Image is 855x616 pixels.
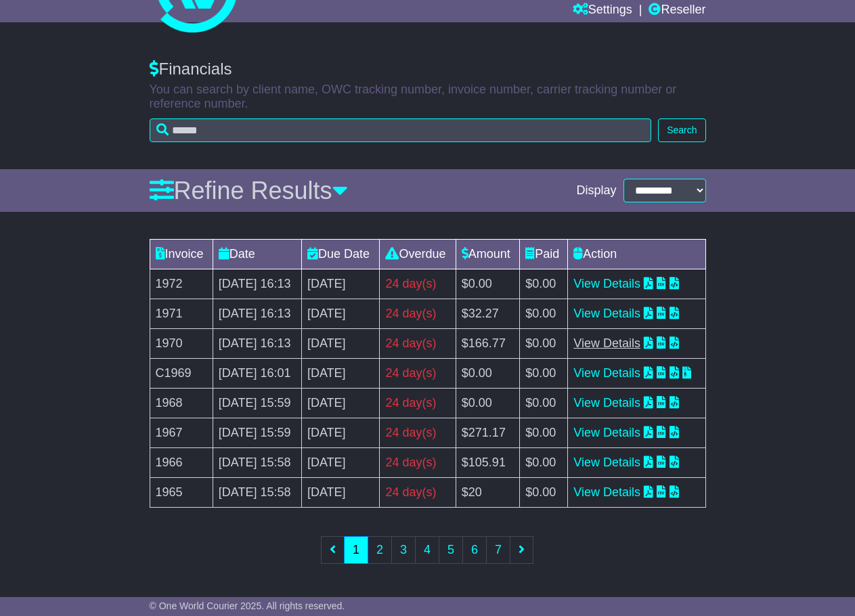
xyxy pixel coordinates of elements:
[462,536,487,564] a: 6
[301,389,380,418] td: [DATE]
[150,418,213,448] td: 1967
[368,536,392,564] a: 2
[301,359,380,389] td: [DATE]
[576,183,616,198] span: Display
[385,424,450,442] div: 24 day(s)
[385,454,450,472] div: 24 day(s)
[486,536,510,564] a: 7
[456,389,519,418] td: $0.00
[301,418,380,448] td: [DATE]
[520,329,568,359] td: $0.00
[213,299,301,329] td: [DATE] 16:13
[520,299,568,329] td: $0.00
[520,448,568,478] td: $0.00
[150,240,213,269] td: Invoice
[301,269,380,299] td: [DATE]
[150,269,213,299] td: 1972
[456,359,519,389] td: $0.00
[213,448,301,478] td: [DATE] 15:58
[213,389,301,418] td: [DATE] 15:59
[385,364,450,382] div: 24 day(s)
[520,418,568,448] td: $0.00
[385,334,450,353] div: 24 day(s)
[150,299,213,329] td: 1971
[573,485,640,499] a: View Details
[456,478,519,508] td: $20
[150,329,213,359] td: 1970
[573,456,640,469] a: View Details
[439,536,463,564] a: 5
[391,536,416,564] a: 3
[573,336,640,350] a: View Details
[213,240,301,269] td: Date
[150,478,213,508] td: 1965
[380,240,456,269] td: Overdue
[573,396,640,410] a: View Details
[150,389,213,418] td: 1968
[301,299,380,329] td: [DATE]
[456,240,519,269] td: Amount
[213,329,301,359] td: [DATE] 16:13
[568,240,705,269] td: Action
[150,177,348,204] a: Refine Results
[301,329,380,359] td: [DATE]
[520,240,568,269] td: Paid
[150,359,213,389] td: C1969
[658,118,705,142] button: Search
[456,329,519,359] td: $166.77
[520,389,568,418] td: $0.00
[150,448,213,478] td: 1966
[573,307,640,320] a: View Details
[573,426,640,439] a: View Details
[520,478,568,508] td: $0.00
[573,366,640,380] a: View Details
[150,600,345,611] span: © One World Courier 2025. All rights reserved.
[415,536,439,564] a: 4
[385,394,450,412] div: 24 day(s)
[456,299,519,329] td: $32.27
[213,359,301,389] td: [DATE] 16:01
[520,359,568,389] td: $0.00
[150,60,706,79] div: Financials
[385,275,450,293] div: 24 day(s)
[385,305,450,323] div: 24 day(s)
[150,83,706,112] p: You can search by client name, OWC tracking number, invoice number, carrier tracking number or re...
[456,448,519,478] td: $105.91
[456,418,519,448] td: $271.17
[385,483,450,502] div: 24 day(s)
[213,478,301,508] td: [DATE] 15:58
[344,536,368,564] a: 1
[301,240,380,269] td: Due Date
[301,448,380,478] td: [DATE]
[301,478,380,508] td: [DATE]
[213,418,301,448] td: [DATE] 15:59
[456,269,519,299] td: $0.00
[213,269,301,299] td: [DATE] 16:13
[573,277,640,290] a: View Details
[520,269,568,299] td: $0.00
